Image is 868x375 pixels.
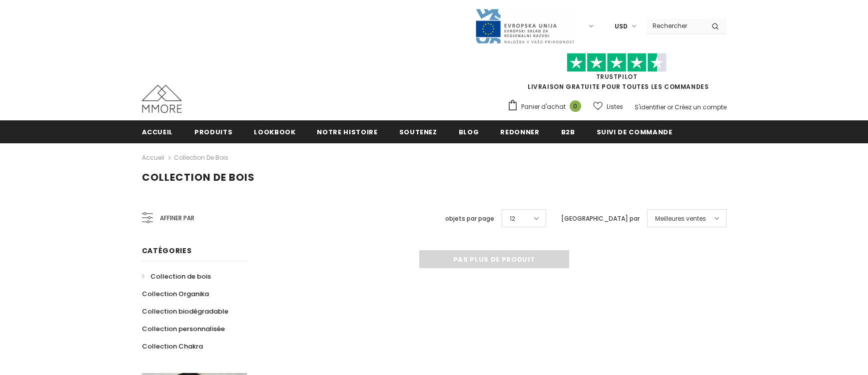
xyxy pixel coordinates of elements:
a: Collection Chakra [142,338,203,355]
a: Collection personnalisée [142,320,225,338]
a: Produits [194,120,232,143]
a: Accueil [142,152,164,164]
span: 12 [510,214,515,224]
label: [GEOGRAPHIC_DATA] par [561,214,640,224]
a: Redonner [500,120,539,143]
a: Collection Organika [142,285,209,303]
span: Catégories [142,246,192,256]
span: Affiner par [160,213,194,224]
a: Accueil [142,120,173,143]
a: Créez un compte [675,103,727,111]
span: 0 [570,100,581,112]
span: B2B [561,127,575,137]
a: S'identifier [635,103,666,111]
span: Panier d'achat [521,102,566,112]
span: Collection Organika [142,289,209,299]
a: Notre histoire [317,120,377,143]
span: or [667,103,673,111]
span: Collection personnalisée [142,324,225,334]
input: Search Site [647,18,704,33]
span: Collection Chakra [142,342,203,351]
span: Notre histoire [317,127,377,137]
span: soutenez [399,127,437,137]
img: Cas MMORE [142,85,182,113]
span: Blog [459,127,479,137]
span: Redonner [500,127,539,137]
span: Lookbook [254,127,295,137]
label: objets par page [445,214,494,224]
a: Collection de bois [174,153,228,162]
img: Javni Razpis [475,8,575,44]
span: Accueil [142,127,173,137]
span: Collection biodégradable [142,307,228,316]
a: Collection de bois [142,268,211,285]
span: Produits [194,127,232,137]
span: Listes [607,102,623,112]
span: Collection de bois [150,272,211,281]
a: TrustPilot [596,72,638,81]
a: Blog [459,120,479,143]
a: Javni Razpis [475,21,575,30]
a: soutenez [399,120,437,143]
img: Faites confiance aux étoiles pilotes [567,53,667,72]
a: Collection biodégradable [142,303,228,320]
a: Lookbook [254,120,295,143]
a: Listes [593,98,623,115]
span: LIVRAISON GRATUITE POUR TOUTES LES COMMANDES [507,57,727,91]
a: Suivi de commande [597,120,673,143]
span: Meilleures ventes [655,214,706,224]
span: Collection de bois [142,170,255,184]
span: USD [615,21,628,31]
span: Suivi de commande [597,127,673,137]
a: B2B [561,120,575,143]
a: Panier d'achat 0 [507,99,586,114]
